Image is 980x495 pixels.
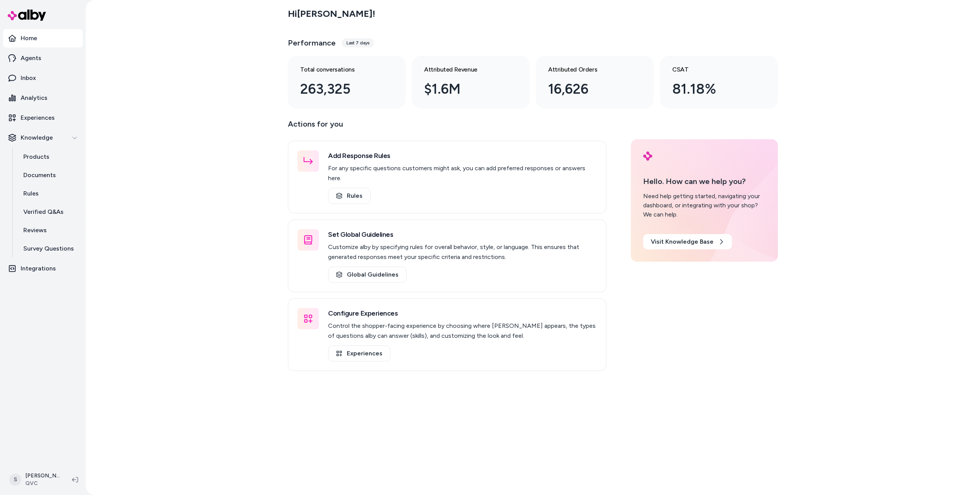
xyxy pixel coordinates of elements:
[21,264,56,273] p: Integrations
[25,480,60,487] span: QVC
[412,56,530,109] a: Attributed Revenue $1.6M
[672,65,753,74] h3: CSAT
[3,129,83,147] button: Knowledge
[16,239,83,258] a: Survey Questions
[23,171,56,180] p: Documents
[536,56,654,109] a: Attributed Orders 16,626
[23,226,47,235] p: Reviews
[328,150,597,161] h3: Add Response Rules
[328,267,407,283] a: Global Guidelines
[21,113,55,122] p: Experiences
[643,192,766,219] div: Need help getting started, navigating your dashboard, or integrating with your shop? We can help.
[21,93,47,103] p: Analytics
[5,467,66,492] button: S[PERSON_NAME]QVC
[25,472,60,480] p: [PERSON_NAME]
[23,244,74,253] p: Survey Questions
[21,133,53,142] p: Knowledge
[300,65,381,74] h3: Total conversations
[643,234,732,249] a: Visit Knowledge Base
[548,79,629,99] div: 16,626
[300,79,381,99] div: 263,325
[21,54,41,63] p: Agents
[9,474,21,486] span: S
[672,79,753,99] div: 81.18%
[328,229,597,240] h3: Set Global Guidelines
[16,166,83,184] a: Documents
[643,151,652,161] img: alby Logo
[328,242,597,262] p: Customize alby by specifying rules for overall behavior, style, or language. This ensures that ge...
[16,148,83,166] a: Products
[424,79,505,99] div: $1.6M
[21,34,37,43] p: Home
[3,109,83,127] a: Experiences
[328,308,597,319] h3: Configure Experiences
[8,10,46,21] img: alby Logo
[3,259,83,278] a: Integrations
[288,56,406,109] a: Total conversations 263,325
[23,207,64,217] p: Verified Q&As
[643,176,766,187] p: Hello. How can we help you?
[424,65,505,74] h3: Attributed Revenue
[3,89,83,107] a: Analytics
[16,184,83,203] a: Rules
[328,321,597,341] p: Control the shopper-facing experience by choosing where [PERSON_NAME] appears, the types of quest...
[23,152,49,161] p: Products
[3,49,83,67] a: Agents
[288,8,375,20] h2: Hi [PERSON_NAME] !
[21,73,36,83] p: Inbox
[328,188,371,204] a: Rules
[548,65,629,74] h3: Attributed Orders
[16,203,83,221] a: Verified Q&As
[3,69,83,87] a: Inbox
[288,37,336,48] h3: Performance
[660,56,778,109] a: CSAT 81.18%
[23,189,39,198] p: Rules
[16,221,83,239] a: Reviews
[288,118,606,136] p: Actions for you
[342,38,374,47] div: Last 7 days
[328,345,390,361] a: Experiences
[3,29,83,47] a: Home
[328,163,597,183] p: For any specific questions customers might ask, you can add preferred responses or answers here.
